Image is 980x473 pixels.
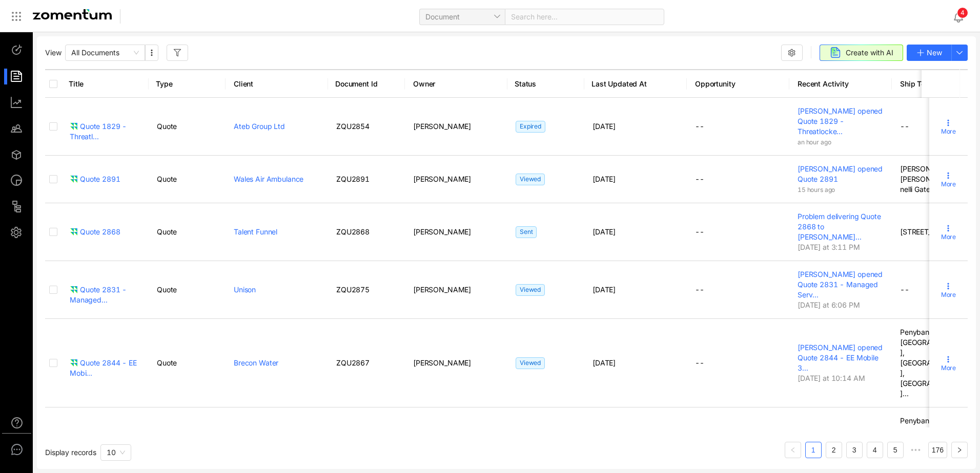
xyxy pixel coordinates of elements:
li: 4 [867,442,883,458]
span: View [45,48,61,58]
td: [PERSON_NAME] [405,98,507,156]
button: right [951,442,968,458]
span: 15 hours ago [798,186,835,193]
a: Quote 2831 - Managed... [70,285,140,295]
th: Recent Activity [789,69,892,98]
a: Talent Funnel [234,227,277,236]
li: Next Page [951,442,968,458]
span: Last Updated At [591,79,674,89]
span: Sent [516,226,537,238]
button: left [785,442,801,458]
span: More [941,127,956,136]
th: Ship To Address [892,69,979,98]
a: Quote 2891 [70,174,140,184]
span: Document [425,9,499,25]
div: Quote 2868 [70,227,120,237]
span: Title [69,79,136,89]
span: More [941,290,956,299]
a: Quote 2868 [70,227,140,237]
li: 176 [928,442,947,458]
span: [PERSON_NAME] opened Quote 1829 - Threatlocke... [798,106,883,136]
td: Quote [149,156,226,203]
td: [DATE] [584,319,687,407]
a: [PERSON_NAME] opened Quote 1829 - Threatlocke...an hour ago [798,106,884,146]
span: [PERSON_NAME] opened Quote 2891 [798,164,883,183]
span: New [927,47,942,58]
td: -- [687,98,789,156]
a: Unison [234,285,256,294]
td: Quote [149,98,226,156]
span: More [941,232,956,242]
a: Wales Air Ambulance [234,175,303,183]
div: Quote 2891 [70,174,120,184]
span: an hour ago [798,138,831,146]
div: -- [900,121,971,132]
a: [PERSON_NAME] opened Quote 289115 hours ago [798,164,884,193]
li: 3 [846,442,863,458]
td: [DATE] [584,261,687,319]
td: -- [687,203,789,261]
th: Client [226,69,328,98]
span: 10 [107,448,116,457]
td: ZQU2867 [328,319,405,407]
li: 1 [805,442,822,458]
a: 1 [806,442,821,458]
td: -- [687,319,789,407]
li: 2 [826,442,842,458]
a: [PERSON_NAME] opened Quote 2844 - EE Mobile 3...[DATE] at 10:14 AM [798,342,884,382]
a: [PERSON_NAME] opened Quote 2831 - Managed Serv...[DATE] at 6:06 PM [798,269,884,309]
span: Problem delivering Quote 2868 to [PERSON_NAME]... [798,212,881,241]
a: Quote 2844 - EE Mobi... [70,358,140,368]
td: [PERSON_NAME] [405,156,507,203]
span: Viewed [516,357,545,369]
span: Expired [516,121,545,133]
td: [DATE] [584,203,687,261]
li: Previous Page [785,442,801,458]
td: [PERSON_NAME] [405,261,507,319]
span: Viewed [516,174,545,185]
a: 2 [826,442,842,458]
a: Brecon Water [234,358,278,367]
td: Quote [149,203,226,261]
a: 176 [929,442,947,458]
td: Quote [149,319,226,407]
span: [DATE] at 3:11 PM [798,243,860,251]
span: Document Id [335,79,392,89]
div: Quote 2844 - EE Mobi... [70,358,140,378]
td: [PERSON_NAME] [405,319,507,407]
td: [PERSON_NAME] [405,203,507,261]
span: Viewed [516,284,545,296]
button: New [907,45,952,61]
td: [DATE] [584,156,687,203]
span: right [956,447,963,453]
span: ••• [908,442,924,458]
td: ZQU2891 [328,156,405,203]
span: left [790,447,796,453]
span: [DATE] at 10:14 AM [798,374,865,382]
span: 4 [961,9,965,16]
th: Owner [405,69,507,98]
span: [PERSON_NAME] opened Quote 2831 - Managed Serv... [798,270,883,299]
span: [DATE] at 6:06 PM [798,300,860,309]
button: Create with AI [820,45,903,61]
td: ZQU2868 [328,203,405,261]
a: Problem delivering Quote 2868 to [PERSON_NAME]...[DATE] at 3:11 PM [798,211,884,251]
span: More [941,363,956,373]
li: 5 [887,442,904,458]
td: -- [687,261,789,319]
img: Zomentum Logo [33,9,112,19]
td: [DATE] [584,98,687,156]
span: All Documents [71,45,139,60]
div: Notifications [952,5,973,28]
th: Opportunity [687,69,789,98]
div: Penybanc Depo, [GEOGRAPHIC_DATA], [GEOGRAPHIC_DATA], [GEOGRAPHIC_DATA]... [900,327,971,399]
a: Ateb Group Ltd [234,122,285,131]
div: Quote 2831 - Managed... [70,285,140,305]
div: [PERSON_NAME], [PERSON_NAME],Llanelli Gate,Dafen, ... [900,164,971,195]
td: ZQU2854 [328,98,405,156]
div: Quote 1829 - Threatl... [70,121,140,142]
div: [STREET_ADDRESS] [900,227,971,237]
span: Type [156,79,213,89]
a: 4 [867,442,883,458]
span: Create with AI [846,47,893,58]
